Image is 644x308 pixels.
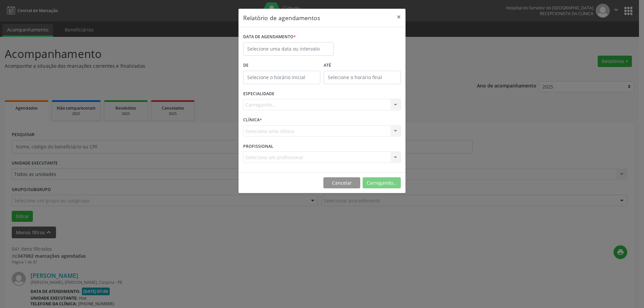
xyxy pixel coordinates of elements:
[243,13,320,22] h5: Relatório de agendamentos
[243,141,273,151] label: PROFISSIONAL
[243,32,296,42] label: DATA DE AGENDAMENTO
[243,89,274,99] label: ESPECIALIDADE
[243,60,320,71] label: De
[243,42,334,56] input: Selecione uma data ou intervalo
[243,71,320,84] input: Selecione o horário inicial
[363,177,401,189] button: Carregando...
[323,177,360,189] button: Cancelar
[324,71,401,84] input: Selecione o horário final
[324,60,401,71] label: ATÉ
[243,115,262,125] label: CLÍNICA
[392,9,406,25] button: Close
